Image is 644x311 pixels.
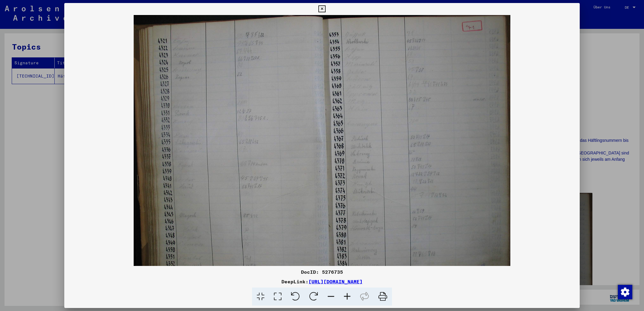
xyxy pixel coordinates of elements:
[134,15,510,281] img: 001.jpg
[64,278,579,285] div: DeepLink:
[618,285,632,299] div: Zustimmung ändern
[308,279,363,285] a: [URL][DOMAIN_NAME]
[64,268,579,276] div: DocID: 5276735
[618,285,632,299] img: Zustimmung ändern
